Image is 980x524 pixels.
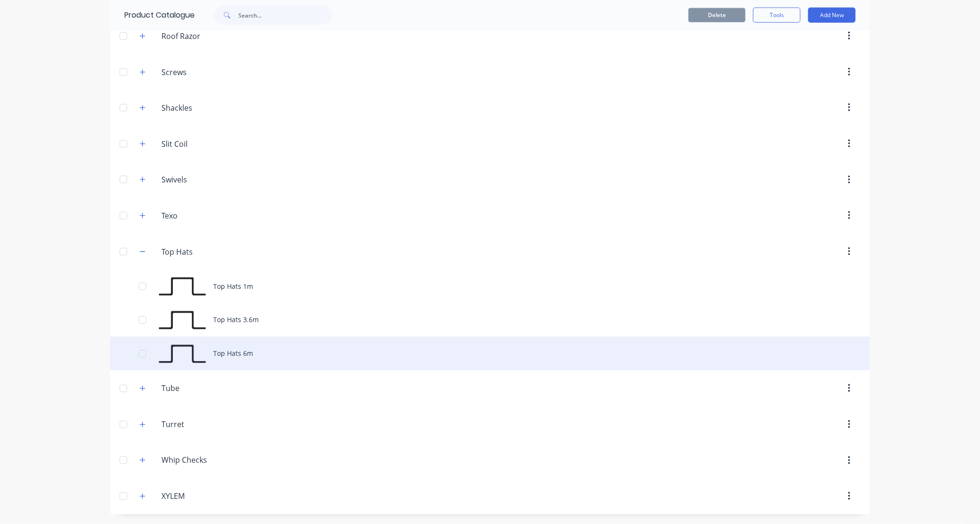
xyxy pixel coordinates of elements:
[161,102,274,114] input: Enter category name
[161,455,274,466] input: Enter category name
[161,210,274,221] input: Enter category name
[161,383,274,394] input: Enter category name
[753,8,801,23] button: Tools
[161,138,274,150] input: Enter category name
[110,269,870,303] div: Top Hats 1mTop Hats 1m
[161,246,274,257] input: Enter category name
[110,303,870,337] div: Top Hats 3.6mTop Hats 3.6m
[110,337,870,371] div: Top Hats 6mTop Hats 6m
[688,8,745,22] button: Delete
[808,8,856,23] button: Add New
[238,6,332,25] input: Search...
[161,67,274,78] input: Enter category name
[161,30,274,42] input: Enter category name
[161,491,274,502] input: Enter category name
[161,419,274,430] input: Enter category name
[161,174,274,185] input: Enter category name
